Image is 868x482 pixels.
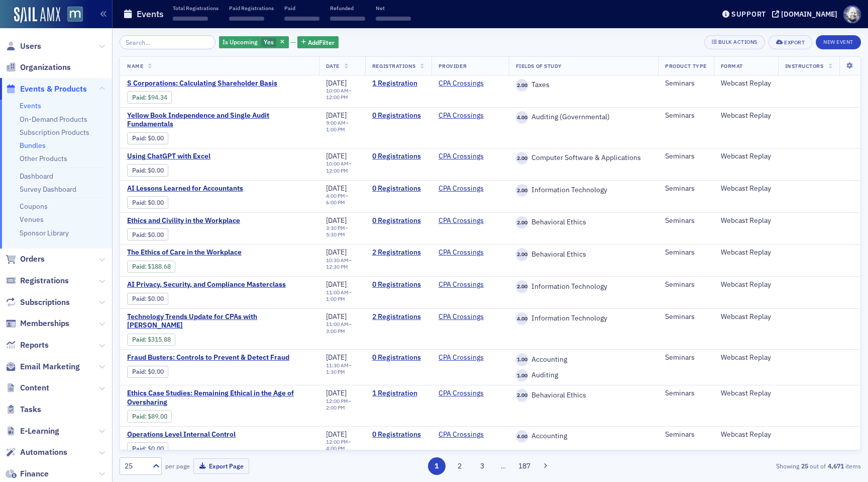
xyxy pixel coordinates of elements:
[516,184,528,197] span: 2.00
[132,263,148,270] span: :
[20,84,87,95] span: Events & Products
[516,248,528,261] span: 2.00
[528,186,607,195] span: Information Technology
[6,447,67,458] a: Automations
[326,151,347,160] span: [DATE]
[326,321,358,334] div: –
[6,404,41,415] a: Tasks
[665,152,706,161] div: Seminars
[6,254,45,265] a: Orders
[132,94,148,101] span: :
[721,389,771,398] div: Webcast Replay
[718,39,757,45] div: Bulk Actions
[721,152,771,161] div: Webcast Replay
[326,438,348,445] time: 12:00 PM
[20,382,49,393] span: Content
[528,250,586,259] span: Behavioral Ethics
[474,457,491,475] button: 3
[20,101,41,110] a: Events
[721,312,771,322] div: Webcast Replay
[372,216,424,225] a: 0 Registrations
[127,442,168,454] div: Paid: 0 - $0
[439,152,502,161] span: CPA Crossings
[665,312,706,322] div: Seminars
[439,79,484,88] a: CPA Crossings
[326,398,358,411] div: –
[721,216,771,225] div: Webcast Replay
[229,5,274,12] p: Paid Registrations
[20,185,76,194] a: Survey Dashboard
[127,111,312,129] a: Yellow Book Independence and Single Audit Fundamentals
[127,248,296,257] span: The Ethics of Care in the Workplace
[330,5,365,12] p: Refunded
[148,94,167,101] span: $94.34
[326,289,349,296] time: 11:00 AM
[372,430,424,439] a: 0 Registrations
[6,41,41,52] a: Users
[784,40,805,45] div: Export
[665,389,706,398] div: Seminars
[127,280,296,289] a: AI Privacy, Security, and Compliance Masterclass
[772,11,841,18] button: [DOMAIN_NAME]
[20,468,49,479] span: Finance
[704,35,765,49] button: Bulk Actions
[439,353,502,362] span: CPA Crossings
[721,353,771,362] div: Webcast Replay
[326,353,347,362] span: [DATE]
[127,216,296,225] a: Ethics and Civility in the Workplace
[496,461,510,470] span: …
[769,35,812,49] button: Export
[20,426,59,437] span: E-Learning
[127,312,312,330] span: Technology Trends Update for CPAs with John Higgins
[799,461,810,470] strong: 25
[372,62,416,69] span: Registrations
[326,192,345,199] time: 4:00 PM
[326,295,345,302] time: 1:00 PM
[665,216,706,225] div: Seminars
[148,231,164,238] span: $0.00
[264,38,274,46] span: Yes
[132,199,148,206] span: :
[516,430,528,443] span: 4.00
[20,254,45,265] span: Orders
[127,430,296,439] span: Operations Level Internal Control
[528,81,550,90] span: Taxes
[67,7,83,22] img: SailAMX
[297,36,339,49] button: AddFilter
[6,84,87,95] a: Events & Products
[516,369,528,382] span: 1.00
[372,248,424,257] a: 2 Registrations
[20,172,53,181] a: Dashboard
[439,430,502,439] span: CPA Crossings
[326,216,347,225] span: [DATE]
[127,62,143,69] span: Name
[428,457,446,475] button: 1
[165,461,190,470] label: per page
[372,353,424,362] a: 0 Registrations
[132,295,148,302] span: :
[439,280,484,289] a: CPA Crossings
[6,275,69,286] a: Registrations
[132,445,148,452] span: :
[516,353,528,366] span: 1.00
[6,318,69,329] a: Memberships
[326,88,358,101] div: –
[127,91,172,103] div: Paid: 1 - $9434
[148,336,171,343] span: $315.88
[148,167,164,174] span: $0.00
[621,461,861,470] div: Showing out of items
[127,334,175,346] div: Paid: 2 - $31588
[372,312,424,322] a: 2 Registrations
[665,248,706,257] div: Seminars
[132,167,145,174] a: Paid
[439,353,484,362] a: CPA Crossings
[20,154,67,163] a: Other Products
[127,184,296,193] a: AI Lessons Learned for Accountants
[516,457,533,475] button: 187
[528,314,607,323] span: Information Technology
[528,371,558,380] span: Auditing
[20,141,46,150] a: Bundles
[132,263,145,270] a: Paid
[20,215,44,224] a: Venues
[148,263,171,270] span: $188.68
